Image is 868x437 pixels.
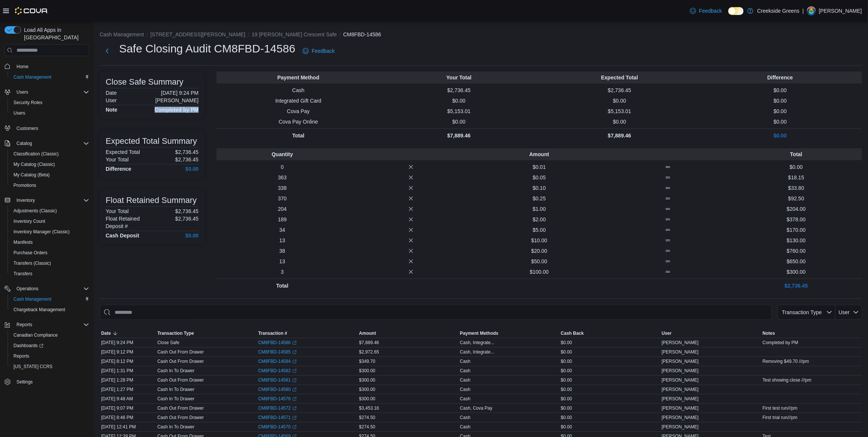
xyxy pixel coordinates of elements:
p: Amount [477,151,602,158]
button: Canadian Compliance [7,330,92,340]
p: $0.00 [541,97,699,104]
span: Dashboards [13,343,43,349]
h3: Expected Total Summary [106,137,197,146]
button: My Catalog (Beta) [7,170,92,180]
span: Promotions [13,182,36,188]
a: Promotions [10,181,39,190]
div: Cash [460,368,471,374]
span: Cash Back [561,330,584,336]
p: $170.00 [734,226,859,234]
span: Chargeback Management [10,305,89,314]
button: Inventory Manager (Classic) [7,227,92,237]
a: CM8FBD-14585External link [258,349,297,355]
h6: Your Total [106,208,129,214]
button: Users [13,88,31,97]
p: 189 [220,216,345,223]
a: Dashboards [10,341,46,350]
h3: Close Safe Summary [106,78,184,87]
p: $20.00 [477,247,602,255]
button: Security Roles [7,97,92,108]
p: $100.00 [477,268,602,276]
svg: External link [292,406,297,411]
h4: $0.00 [185,233,199,239]
a: Manifests [10,238,36,247]
p: Creekside Greens [757,6,799,15]
p: Difference [701,74,859,81]
span: Reports [16,322,32,328]
p: 34 [220,226,345,234]
span: User [662,330,672,336]
span: Operations [16,286,39,292]
span: Reports [13,320,89,329]
a: [US_STATE] CCRS [10,362,55,371]
p: $5,153.01 [541,107,699,115]
p: 3 [220,268,345,276]
p: $2,736.45 [734,282,859,289]
span: $0.00 [561,368,572,374]
a: Feedback [300,43,338,58]
p: $0.00 [701,97,859,104]
span: Users [16,89,28,95]
span: Removing $49.70 ///pm [763,358,809,364]
button: Inventory [13,196,38,205]
span: [PERSON_NAME] [662,377,699,383]
svg: External link [292,378,297,383]
span: Cash Management [10,295,89,304]
span: Settings [16,379,33,385]
h4: $0.00 [185,166,199,172]
button: Transfers [7,268,92,279]
span: $300.00 [359,377,375,383]
button: Next [100,43,115,58]
p: $0.00 [701,87,859,94]
a: Cash Management [10,295,54,304]
span: Classification (Classic) [10,149,89,158]
p: 338 [220,184,345,192]
span: Transaction Type [157,330,194,336]
button: Users [7,108,92,118]
p: $33.80 [734,184,859,192]
span: Canadian Compliance [13,332,58,338]
h4: Difference [106,166,131,172]
p: $0.00 [701,118,859,125]
a: CM8FBD-14580External link [258,386,297,392]
p: [PERSON_NAME] [155,97,199,103]
button: Payment Methods [459,329,559,338]
p: Cova Pay Online [220,118,377,125]
div: [DATE] 1:31 PM [100,366,156,375]
span: Security Roles [13,100,42,106]
span: Purchase Orders [13,250,48,256]
span: Manifests [10,238,89,247]
a: CM8FBD-14582External link [258,368,297,374]
p: $2,736.45 [175,157,199,163]
p: Close Safe [157,340,179,346]
button: Reports [13,320,35,329]
a: Purchase Orders [10,248,51,257]
a: Settings [13,377,36,386]
button: Customers [1,123,92,134]
h4: Note [106,107,117,113]
a: CM8FBD-14581External link [258,377,297,383]
span: [PERSON_NAME] [662,349,699,355]
span: Washington CCRS [10,362,89,371]
p: $300.00 [734,268,859,276]
span: My Catalog (Classic) [13,161,55,167]
p: $18.15 [734,174,859,181]
div: [DATE] 1:27 PM [100,385,156,394]
p: Total [734,151,859,158]
a: Transfers [10,269,35,278]
div: Pat McCaffrey [807,6,816,15]
h1: Safe Closing Audit CM8FBD-14586 [119,41,295,56]
span: Inventory [16,197,35,203]
button: My Catalog (Classic) [7,159,92,170]
span: Catalog [13,139,89,148]
a: Inventory Count [10,217,48,226]
a: Adjustments (Classic) [10,206,60,215]
a: Security Roles [10,98,45,107]
p: 38 [220,247,345,255]
div: [DATE] 9:24 PM [100,338,156,347]
a: Canadian Compliance [10,331,61,340]
p: [PERSON_NAME] [819,6,862,15]
p: [DATE] 9:24 PM [161,90,199,96]
p: $2,736.45 [175,149,199,155]
input: This is a search bar. As you type, the results lower in the page will automatically filter. [100,305,772,320]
